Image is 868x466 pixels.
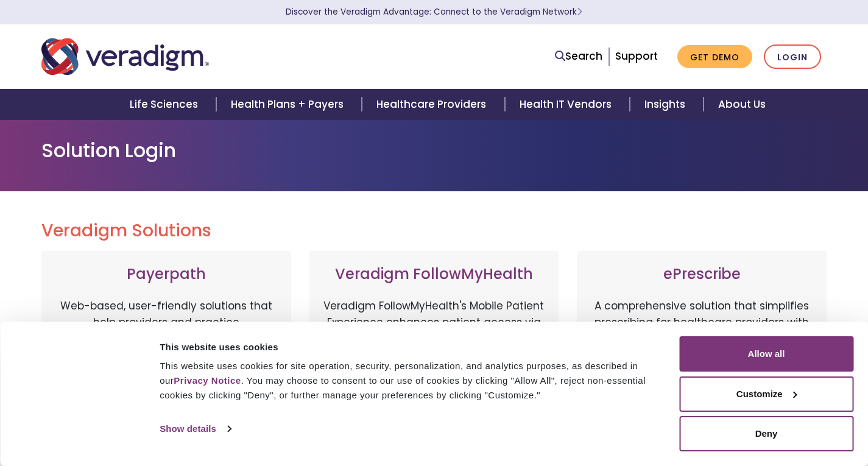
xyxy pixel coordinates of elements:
[615,49,658,63] a: Support
[160,340,665,355] div: This website uses cookies
[677,45,752,69] a: Get Demo
[555,48,602,65] a: Search
[41,139,827,162] h1: Solution Login
[286,6,582,18] a: Discover the Veradigm Advantage: Connect to the Veradigm NetworkLearn More
[589,298,814,426] p: A comprehensive solution that simplifies prescribing for healthcare providers with features like ...
[577,6,582,18] span: Learn More
[41,37,209,77] img: Veradigm logo
[362,89,504,120] a: Healthcare Providers
[160,420,230,438] a: Show details
[764,44,821,69] a: Login
[322,266,547,283] h3: Veradigm FollowMyHealth
[505,89,630,120] a: Health IT Vendors
[174,375,241,386] a: Privacy Notice
[679,376,853,412] button: Customize
[679,336,853,372] button: Allow all
[704,89,780,120] a: About Us
[630,89,704,120] a: Insights
[54,266,279,283] h3: Payerpath
[41,221,827,241] h2: Veradigm Solutions
[54,298,279,426] p: Web-based, user-friendly solutions that help providers and practice administrators enhance revenu...
[679,416,853,451] button: Deny
[216,89,362,120] a: Health Plans + Payers
[589,266,814,283] h3: ePrescribe
[322,298,547,414] p: Veradigm FollowMyHealth's Mobile Patient Experience enhances patient access via mobile devices, o...
[115,89,216,120] a: Life Sciences
[160,359,665,403] div: This website uses cookies for site operation, security, personalization, and analytics purposes, ...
